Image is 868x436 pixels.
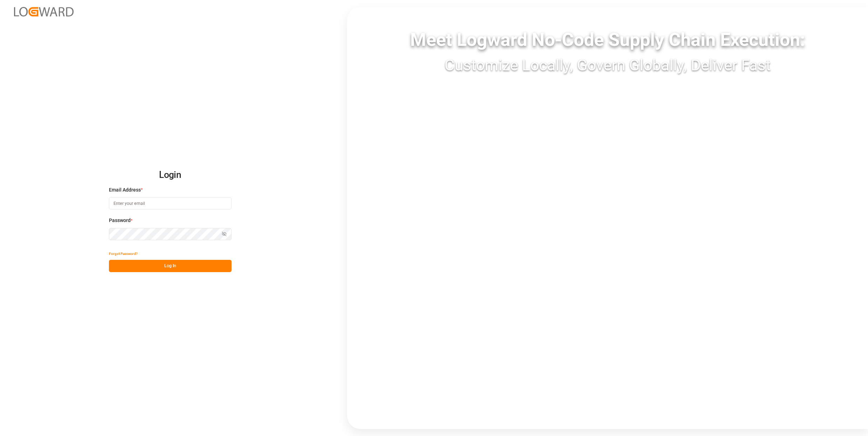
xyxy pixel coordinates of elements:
input: Enter your email [109,197,232,209]
div: Customize Locally, Govern Globally, Deliver Fast [347,54,868,77]
button: Forgot Password? [109,248,138,260]
span: Password [109,217,131,224]
button: Log In [109,260,232,272]
h2: Login [109,164,232,186]
img: Logward_new_orange.png [14,7,74,16]
span: Email Address [109,186,141,194]
div: Meet Logward No-Code Supply Chain Execution: [347,26,868,54]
